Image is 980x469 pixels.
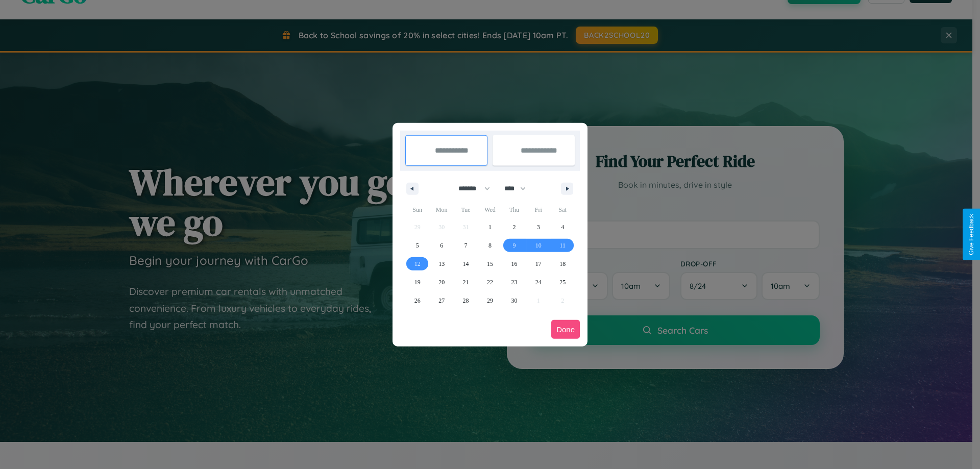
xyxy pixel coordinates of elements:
[454,291,478,310] button: 28
[405,273,429,291] button: 19
[429,236,453,255] button: 6
[559,255,566,273] span: 18
[535,273,542,291] span: 24
[463,273,469,291] span: 21
[438,273,445,291] span: 20
[478,236,502,255] button: 8
[487,273,493,291] span: 22
[429,273,453,291] button: 20
[429,291,453,310] button: 27
[478,255,502,273] button: 15
[502,255,526,273] button: 16
[512,218,516,236] span: 2
[414,291,421,310] span: 26
[502,291,526,310] button: 30
[487,255,493,273] span: 15
[511,291,517,310] span: 30
[478,273,502,291] button: 22
[405,202,429,218] span: Sun
[454,273,478,291] button: 21
[438,255,445,273] span: 13
[968,214,975,255] div: Give Feedback
[463,291,469,310] span: 28
[429,255,453,273] button: 13
[526,255,550,273] button: 17
[405,255,429,273] button: 12
[526,218,550,236] button: 3
[502,202,526,218] span: Thu
[488,236,492,255] span: 8
[464,236,468,255] span: 7
[454,255,478,273] button: 14
[526,202,550,218] span: Fri
[405,236,429,255] button: 5
[478,218,502,236] button: 1
[478,202,502,218] span: Wed
[551,255,575,273] button: 18
[502,218,526,236] button: 2
[440,236,443,255] span: 6
[502,273,526,291] button: 23
[551,202,575,218] span: Sat
[463,255,469,273] span: 14
[526,273,550,291] button: 24
[438,291,445,310] span: 27
[478,291,502,310] button: 29
[551,273,575,291] button: 25
[487,291,493,310] span: 29
[559,236,566,255] span: 11
[416,236,419,255] span: 5
[414,273,421,291] span: 19
[537,218,540,236] span: 3
[454,236,478,255] button: 7
[454,202,478,218] span: Tue
[551,218,575,236] button: 4
[414,255,421,273] span: 12
[429,202,453,218] span: Mon
[535,255,542,273] span: 17
[512,236,516,255] span: 9
[488,218,492,236] span: 1
[535,236,542,255] span: 10
[559,273,566,291] span: 25
[526,236,550,255] button: 10
[511,273,517,291] span: 23
[551,236,575,255] button: 11
[405,291,429,310] button: 26
[502,236,526,255] button: 9
[551,320,580,339] button: Done
[561,218,564,236] span: 4
[511,255,517,273] span: 16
